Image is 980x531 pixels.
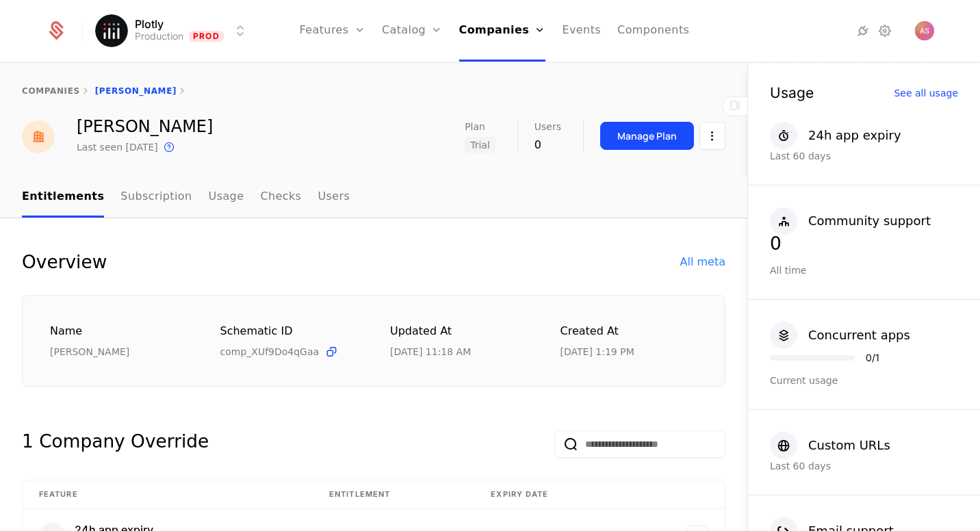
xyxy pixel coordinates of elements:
th: Expiry date [474,480,630,509]
div: Community support [808,211,931,231]
span: Prod [189,31,224,42]
ul: Choose Sub Page [22,177,350,218]
div: 0 [770,235,958,252]
div: 1 Company Override [22,430,209,458]
div: See all usage [894,88,958,98]
div: Manage Plan [617,129,677,143]
button: Manage Plan [600,122,694,150]
span: comp_XUf9Do4qGaa [220,345,320,359]
div: 10/6/25, 11:18 AM [390,345,471,359]
button: Custom URLs [770,432,890,459]
div: Last seen [DATE] [77,140,158,154]
button: Select environment [99,16,248,46]
span: Trial [465,137,495,153]
div: 0 / 1 [866,353,879,363]
img: Plotly [95,14,128,47]
a: Users [318,177,350,218]
button: 24h app expiry [770,122,901,149]
div: All meta [680,254,725,270]
span: Plotly [135,18,164,29]
div: Custom URLs [808,436,890,455]
img: Adam Schroeder [915,21,934,40]
div: Production [135,29,183,43]
button: Select action [699,122,725,150]
button: Community support [770,207,931,235]
div: Last 60 days [770,149,958,163]
div: Created at [560,323,698,340]
span: Users [534,122,561,131]
div: 0 [534,137,561,153]
a: Checks [260,177,301,218]
div: 24h app expiry [808,126,901,145]
div: All time [770,263,958,277]
a: Settings [877,23,893,39]
a: Subscription [120,177,192,218]
a: Integrations [855,23,871,39]
div: Last 60 days [770,459,958,473]
nav: Main [22,177,725,218]
th: Feature [23,480,313,509]
a: Entitlements [22,177,104,218]
img: Jaweria Ameen [22,120,55,153]
button: Concurrent apps [770,322,910,349]
th: Entitlement [313,480,474,509]
div: Schematic ID [220,323,358,339]
a: companies [22,86,80,96]
div: 9/29/25, 1:19 PM [560,345,634,359]
button: Open user button [915,21,934,40]
div: [PERSON_NAME] [77,118,213,135]
div: Concurrent apps [808,326,910,345]
div: Usage [770,86,814,100]
div: Name [50,323,188,340]
div: Updated at [390,323,528,340]
span: Plan [465,122,485,131]
div: Overview [22,251,107,273]
div: Current usage [770,374,958,387]
a: Usage [209,177,244,218]
div: [PERSON_NAME] [50,345,188,359]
